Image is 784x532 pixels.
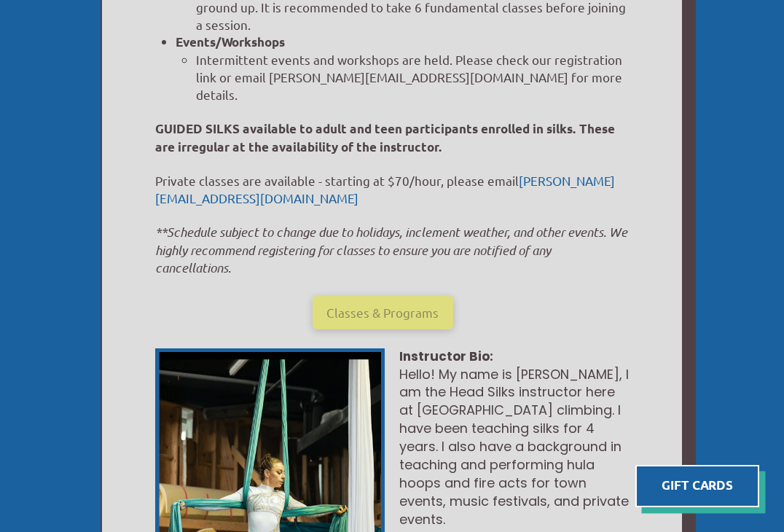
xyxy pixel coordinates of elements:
li: Intermittent events and workshops are held. Please check our registration link or email [PERSON_N... [196,51,629,103]
a: [PERSON_NAME][EMAIL_ADDRESS][DOMAIN_NAME] [155,173,615,206]
strong: GUIDED SILKS available to adult and teen participants enrolled in silks. These are irregular at t... [155,121,615,154]
em: **Schedule subject to change due to holidays, inclement weather, and other events. We highly reco... [155,224,627,276]
span: Classes & Programs [326,306,439,318]
a: Classes & Programs [313,296,453,330]
strong: Events/Workshops [176,34,285,50]
p: Private classes are available - starting at $70/hour, please email [155,172,629,207]
h2: Instructor Bio: [399,348,629,366]
p: Hello! My name is [PERSON_NAME], I am the Head Silks instructor here at [GEOGRAPHIC_DATA] climbin... [399,366,629,530]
